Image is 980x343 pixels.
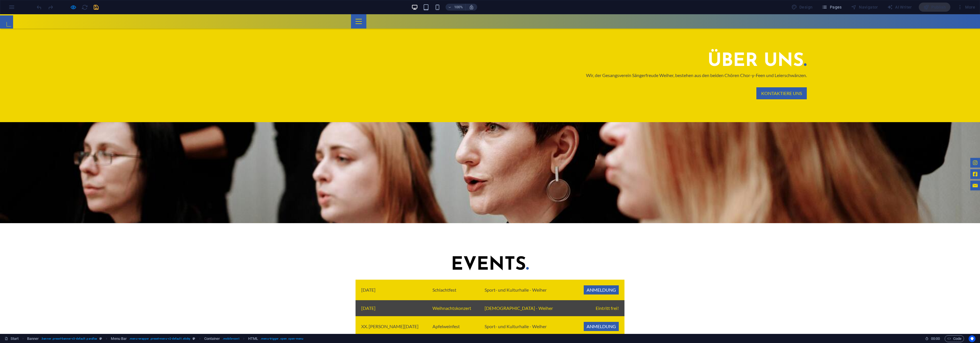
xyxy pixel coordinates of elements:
[204,335,220,342] span: Click to select. Double-click to edit
[356,302,427,322] td: XX. [PERSON_NAME][DATE]
[427,286,479,302] td: Weihnachtskonzert
[111,335,127,342] span: Click to select. Double-click to edit
[935,336,936,341] span: :
[222,335,239,342] span: . mobile-cont
[568,286,624,302] td: Eintritt frei!
[931,335,940,342] span: 00 00
[804,38,807,56] span: .
[469,5,474,10] i: On resize automatically adjust zoom level to fit chosen device.
[584,271,619,280] a: Anmeldung
[822,4,842,10] span: Pages
[947,335,961,342] span: Code
[529,57,807,65] p: Wir, der Gesangsverein Sängerfreude Weiher, bestehen aus den beiden Chören Chor-y-Feen und Leiers...
[41,335,97,342] span: . banner .preset-banner-v3-default .parallax
[193,337,195,340] i: This element is a customizable preset
[819,3,844,12] button: Pages
[129,335,190,342] span: . menu-wrapper .preset-menu-v2-default .sticky
[479,286,568,302] td: [DEMOGRAPHIC_DATA] - Weiher
[584,308,619,317] a: Anmeldung
[356,241,624,261] h2: Events
[356,286,427,302] td: [DATE]
[356,265,427,286] td: [DATE]
[529,37,807,57] h2: Über UNS
[446,4,466,11] button: 100%
[925,335,940,342] h6: Session time
[789,3,815,12] div: Design (Ctrl+Alt+Y)
[27,335,303,342] nav: breadcrumb
[260,335,303,342] span: . menu-trigger .open .open-menu
[27,335,39,342] span: Click to select. Double-click to edit
[99,337,102,340] i: This element is a customizable preset
[526,242,529,260] span: .
[479,302,568,322] td: Sport- und Kulturhalle - Weiher
[427,265,479,286] td: Schlachtfest
[479,265,568,286] td: Sport- und Kulturhalle - Weiher
[427,302,479,322] td: Apfelweinfest
[969,335,975,342] button: Usercentrics
[970,166,980,176] a: Email an Leierschwänze
[5,335,19,342] a: Click to cancel selection. Double-click to open Pages
[945,335,964,342] button: Code
[248,335,258,342] span: Click to select. Double-click to edit
[454,4,463,11] h6: 100%
[756,73,807,85] a: Kontaktiere Uns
